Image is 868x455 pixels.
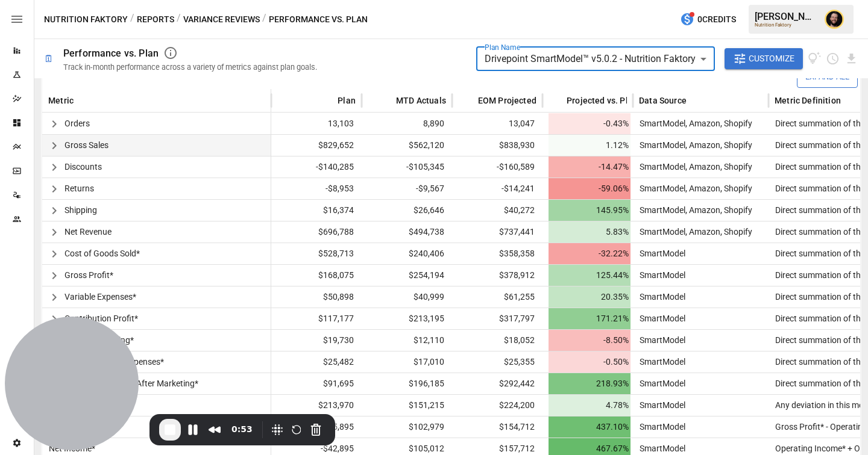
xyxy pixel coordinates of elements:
span: 218.93% [549,373,631,394]
label: Plan Name [485,42,520,52]
div: 🗓 [44,53,54,64]
button: Download report [844,52,858,66]
button: Schedule report [826,52,840,66]
span: $213,195 [368,308,446,329]
span: $26,646 [368,200,446,221]
div: Track in-month performance across a variety of metrics against plan goals. [63,63,317,72]
span: -0.43% [549,113,631,134]
button: Sort [549,92,565,109]
span: 171.21% [549,308,631,329]
span: Projected vs. Plan [567,94,638,107]
div: Nutrition Faktory [755,22,817,28]
span: -14.47% [549,156,631,178]
span: SmartModel [635,379,685,388]
span: $838,930 [458,135,536,156]
button: Sort [688,92,705,109]
span: $154,712 [458,416,536,438]
span: SmartModel [635,357,685,367]
span: $292,442 [458,373,536,394]
span: $25,482 [277,351,356,373]
span: SmartModel [635,314,685,323]
span: 20.35% [549,286,631,308]
span: SmartModel, Amazon, Shopify [635,205,752,215]
span: $494,738 [368,221,446,243]
span: $12,110 [368,330,446,351]
span: $40,999 [368,286,446,308]
button: Ciaran Nugent [817,2,851,36]
span: -$9,567 [368,178,446,199]
span: $358,358 [458,243,536,264]
span: $117,177 [277,308,356,329]
span: SmartModel [635,270,685,280]
span: $317,797 [458,308,536,329]
span: -8.50% [549,330,631,351]
span: SmartModel [635,249,685,258]
button: View documentation [808,48,822,70]
span: 125.44% [549,265,631,286]
button: Nutrition Faktory [44,12,128,27]
span: Gross Sales [64,140,108,150]
span: $240,406 [368,243,446,264]
span: 5.83% [549,221,631,243]
span: MTD Actuals [396,94,446,107]
div: Drivepoint SmartModel™ v5.0.2 - Nutrition Faktory [476,47,715,71]
span: Customize [749,51,794,66]
span: $168,075 [277,265,356,286]
span: $50,898 [277,286,356,308]
span: SmartModel, Amazon, Shopify [635,119,752,128]
span: $528,713 [277,243,356,264]
span: -$140,285 [277,156,356,178]
span: 8,890 [368,113,446,134]
span: -$8,953 [277,178,356,199]
span: Metric [48,94,74,107]
span: Metric Definition [775,94,841,107]
span: 437.10% [549,416,631,438]
span: SmartModel [635,422,685,432]
span: Plan [338,94,356,107]
span: SmartModel [635,335,685,345]
span: Cost of Goods Sold* [64,249,140,258]
span: SmartModel [635,292,685,302]
button: Sort [460,92,477,109]
span: Orders [64,119,90,128]
span: EOM Projected [478,94,536,107]
span: $696,788 [277,221,356,243]
button: Sort [319,92,336,109]
span: -32.22% [549,243,631,264]
span: SmartModel, Amazon, Shopify [635,162,752,172]
span: SmartModel, Amazon, Shopify [635,140,752,150]
span: -0.50% [549,351,631,373]
span: SmartModel [635,444,685,453]
span: Contribution Profit* [64,314,138,323]
div: [PERSON_NAME] [755,11,817,22]
span: 13,047 [458,113,536,134]
span: $254,194 [368,265,446,286]
span: SmartModel, Amazon, Shopify [635,227,752,237]
div: / [130,12,134,27]
span: $16,374 [277,200,356,221]
span: $61,255 [458,286,536,308]
img: Ciaran Nugent [825,10,844,29]
span: 145.95% [549,200,631,221]
button: 0Credits [675,8,741,31]
div: / [177,12,181,27]
span: -$160,589 [458,156,536,178]
span: $737,441 [458,221,536,243]
span: Net Revenue [64,227,112,237]
span: $17,010 [368,351,446,373]
span: $91,695 [277,373,356,394]
span: SmartModel, Amazon, Shopify [635,184,752,193]
span: $18,052 [458,330,536,351]
span: Shipping [64,205,97,215]
span: -59.06% [549,178,631,199]
span: $102,979 [368,416,446,438]
span: $378,912 [458,265,536,286]
span: Variable Expenses* [64,292,136,302]
span: 0 Credits [697,12,736,27]
span: $151,215 [368,395,446,416]
span: -$14,241 [458,178,536,199]
span: $25,355 [458,351,536,373]
span: $829,652 [277,135,356,156]
span: 1.12% [549,135,631,156]
span: 13,103 [277,113,356,134]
